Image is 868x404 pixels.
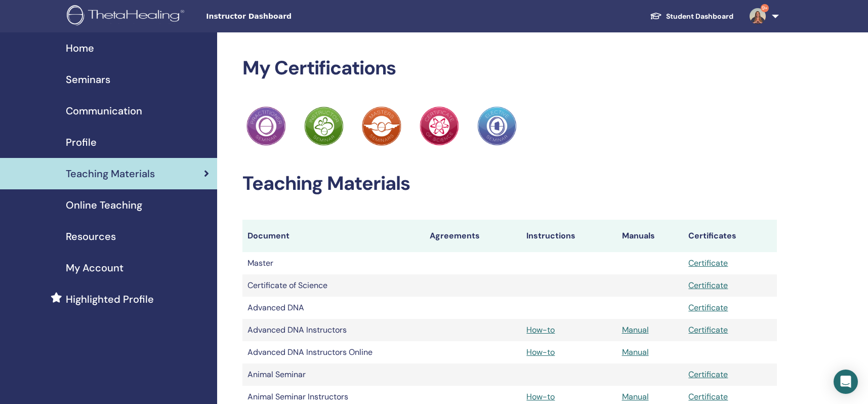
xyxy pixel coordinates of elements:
[650,12,662,20] img: graduation-cap-white.svg
[420,106,459,146] img: Practitioner
[206,11,358,22] span: Instructor Dashboard
[521,220,616,252] th: Instructions
[617,220,684,252] th: Manuals
[750,8,766,24] img: default.jpg
[246,106,286,146] img: Practitioner
[425,220,522,252] th: Agreements
[834,370,858,394] div: Open Intercom Messenger
[622,391,649,402] a: Manual
[304,106,344,146] img: Practitioner
[688,369,728,380] a: Certificate
[66,229,116,244] span: Resources
[642,7,741,26] a: Student Dashboard
[242,341,425,363] td: Advanced DNA Instructors Online
[526,325,555,335] a: How-to
[66,166,155,181] span: Teaching Materials
[242,274,425,297] td: Certificate of Science
[66,72,110,87] span: Seminars
[688,280,728,291] a: Certificate
[688,325,728,335] a: Certificate
[66,41,94,56] span: Home
[362,106,401,146] img: Practitioner
[66,260,123,275] span: My Account
[66,197,142,213] span: Online Teaching
[688,391,728,402] a: Certificate
[688,302,728,313] a: Certificate
[242,319,425,341] td: Advanced DNA Instructors
[66,292,154,307] span: Highlighted Profile
[688,258,728,268] a: Certificate
[67,5,188,28] img: logo.png
[622,325,649,335] a: Manual
[242,363,425,386] td: Animal Seminar
[526,347,555,357] a: How-to
[622,347,649,357] a: Manual
[66,103,142,118] span: Communication
[242,252,425,274] td: Master
[761,4,769,12] span: 9+
[66,135,97,150] span: Profile
[526,391,555,402] a: How-to
[242,220,425,252] th: Document
[477,106,517,146] img: Practitioner
[242,57,777,80] h2: My Certifications
[242,172,777,195] h2: Teaching Materials
[683,220,777,252] th: Certificates
[242,297,425,319] td: Advanced DNA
